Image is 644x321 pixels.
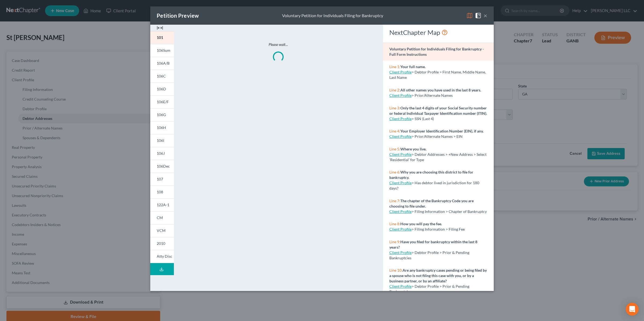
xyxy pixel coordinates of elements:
[389,284,412,289] a: Client Profile
[157,228,166,233] span: VCM
[389,64,400,69] span: Line 1:
[150,211,174,224] a: CM
[150,31,174,44] a: 101
[400,64,426,69] strong: Your full name.
[389,93,412,98] a: Client Profile
[157,125,166,130] span: 106H
[282,13,383,19] div: Voluntary Petition for Individuals Filing for Bankruptcy
[466,12,473,19] img: map-eea8200ae884c6f1103ae1953ef3d486a96c86aabb227e865a55264e3737af1f.svg
[412,227,465,231] span: > Filing Information > Filing Fee
[626,303,639,316] div: Open Intercom Messenger
[389,106,487,116] strong: Only the last 4 digits of your Social Security number or federal Individual Taxpayer Identificati...
[150,160,174,173] a: 106Dec
[412,116,434,121] span: > SSN (Last 4)
[157,190,163,194] span: 108
[400,129,484,133] strong: Your Employer Identification Number (EIN), if any.
[157,112,166,117] span: 106G
[389,170,400,174] span: Line 6:
[157,99,169,104] span: 106E/F
[389,222,400,226] span: Line 8:
[157,151,165,156] span: 106J
[150,108,174,121] a: 106G
[157,61,170,65] span: 106A/B
[389,129,400,133] span: Line 4:
[389,209,412,214] a: Client Profile
[150,83,174,95] a: 106D
[389,239,477,249] strong: Have you filed for bankruptcy within the last 8 years?
[400,222,442,226] strong: How you will pay the fee.
[157,177,163,181] span: 107
[150,147,174,160] a: 106J
[150,198,174,211] a: 122A-1
[412,134,463,139] span: > Prior/Alternate Names > EIN
[389,88,400,92] span: Line 2:
[389,106,400,110] span: Line 3:
[389,227,412,231] a: Client Profile
[484,12,487,19] button: ×
[157,164,170,168] span: 106Dec
[150,237,174,250] a: 2010
[150,70,174,83] a: 106C
[389,134,412,139] a: Client Profile
[157,35,163,40] span: 101
[389,284,469,294] span: > Debtor Profile > Prior & Pending Bankruptcies
[150,173,174,186] a: 107
[389,152,412,157] a: Client Profile
[157,215,163,220] span: CM
[150,134,174,147] a: 106I
[389,250,469,260] span: > Debtor Profile > Prior & Pending Bankruptcies
[389,180,412,185] a: Client Profile
[157,138,164,143] span: 106I
[150,121,174,134] a: 106H
[475,12,481,19] img: help-close-5ba153eb36485ed6c1ea00a893f15db1cb9b99d6cae46e1a8edb6c62d00a1a76.svg
[412,93,453,98] span: > Prior/Alternate Names
[157,87,166,91] span: 106D
[150,95,174,108] a: 106E/F
[389,170,473,180] strong: Why you are choosing this district to file for bankruptcy.
[389,239,400,244] span: Line 9:
[389,180,479,190] span: > Has debtor lived in jurisdiction for 180 days?
[389,250,412,255] a: Client Profile
[150,186,174,198] a: 108
[400,88,481,92] strong: All other names you have used in the last 8 years.
[150,57,174,70] a: 106A/B
[150,250,174,263] a: Atty Disc
[389,28,487,37] div: NextChapter Map
[389,198,400,203] span: Line 7:
[157,202,169,207] span: 122A-1
[157,241,165,246] span: 2010
[157,254,172,259] span: Atty Disc
[389,116,412,121] a: Client Profile
[389,70,412,74] a: Client Profile
[196,42,360,47] p: Please wait...
[412,209,487,214] span: > Filing Information > Chapter of Bankruptcy
[389,268,487,283] strong: Are any bankruptcy cases pending or being filed by a spouse who is not filing this case with you,...
[389,147,400,151] span: Line 5:
[150,44,174,57] a: 106Sum
[157,48,170,53] span: 106Sum
[157,74,166,78] span: 106C
[400,147,426,151] strong: Where you live.
[157,25,163,31] img: expand-e0f6d898513216a626fdd78e52531dac95497ffd26381d4c15ee2fc46db09dca.svg
[389,70,486,80] span: > Debtor Profile > First Name, Middle Name, Last Name
[389,268,402,272] span: Line 10:
[389,47,484,57] strong: Voluntary Petition for Individuals Filing for Bankruptcy - Full Form Instructions
[157,12,199,19] div: Petition Preview
[389,152,486,162] span: > Debtor Addresses > +New Address > Select 'Residential' for Type
[389,198,474,208] strong: The chapter of the Bankruptcy Code you are choosing to file under.
[150,224,174,237] a: VCM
